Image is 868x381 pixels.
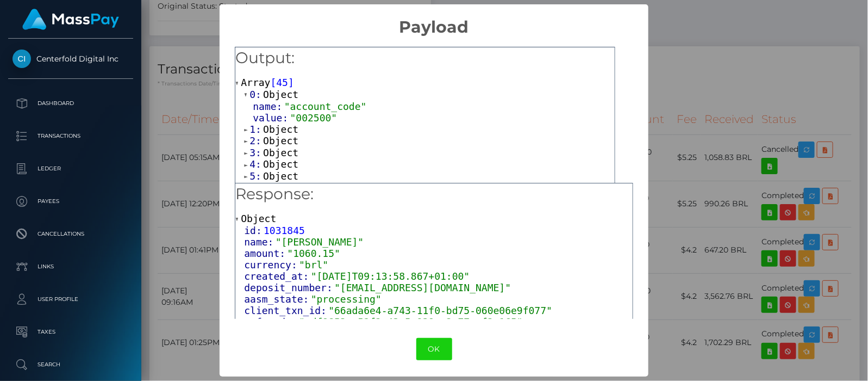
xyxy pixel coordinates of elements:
span: 4: [249,158,263,170]
p: Payees [13,193,129,210]
span: Object [263,89,298,100]
p: Search [13,357,129,373]
span: "[EMAIL_ADDRESS][DOMAIN_NAME]" [334,282,511,293]
p: Cancellations [13,226,129,242]
span: id: [244,225,264,236]
span: Object [263,182,298,193]
span: "1060.15" [287,248,340,259]
span: 5: [249,170,263,182]
span: name: [253,101,284,112]
span: value: [253,112,290,124]
span: "edf9853e-52f2-43c5-939e-2a77eaf3a165" [299,316,523,328]
img: Centerfold Digital Inc [13,50,31,68]
span: 3: [249,147,263,158]
span: deposit_number: [244,282,334,293]
p: Dashboard [13,95,129,112]
span: Object [263,124,298,135]
span: created_at: [244,271,310,282]
span: "002500" [290,112,338,124]
span: amount: [244,248,287,259]
p: Taxes [13,324,129,340]
span: 1031845 [264,225,305,236]
span: ref_code: [244,316,299,328]
span: "brl" [299,259,328,271]
span: Object [263,170,298,182]
span: aasm_state: [244,293,310,305]
span: 1: [249,124,263,135]
span: "processing" [311,293,382,305]
span: 2: [249,135,263,146]
h2: Payload [220,4,649,37]
span: "66ada6e4-a743-11f0-bd75-060e06e9f077" [328,305,552,316]
button: OK [416,338,452,360]
span: [ [271,77,277,88]
span: currency: [244,259,299,271]
span: ] [288,77,294,88]
span: 0: [249,89,263,100]
span: name: [244,236,275,248]
span: Centerfold Digital Inc [8,54,133,64]
span: Object [241,213,276,224]
span: Object [263,147,298,158]
span: 45 [276,77,288,88]
p: Transactions [13,128,129,144]
span: "account_code" [284,101,367,112]
span: "[PERSON_NAME]" [276,236,364,248]
span: "[DATE]T09:13:58.867+01:00" [311,271,470,282]
p: User Profile [13,291,129,308]
img: MassPay Logo [22,9,119,30]
span: Object [263,135,298,146]
span: Array [241,77,270,88]
span: 6: [249,182,263,193]
span: Object [263,158,298,170]
span: client_txn_id: [244,305,328,316]
h5: Output: [235,47,615,69]
p: Ledger [13,161,129,177]
h5: Response: [235,183,632,205]
p: Links [13,259,129,275]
